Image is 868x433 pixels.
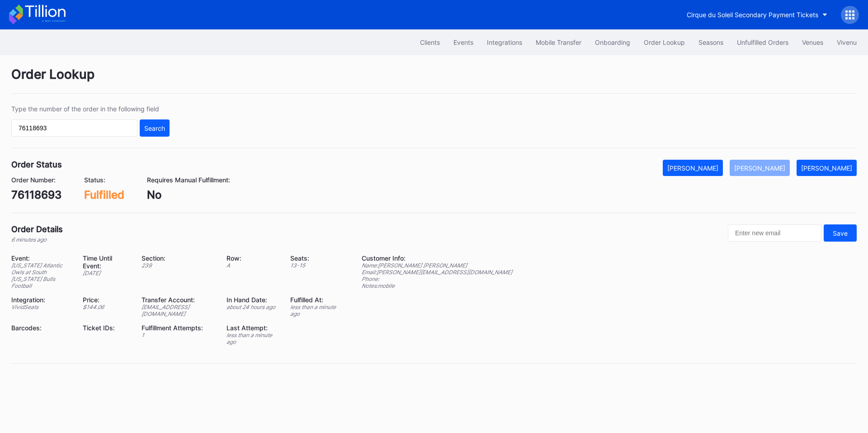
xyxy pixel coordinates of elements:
button: Vivenu [830,34,863,51]
button: Order Lookup [637,34,692,51]
div: [PERSON_NAME] [801,164,852,172]
div: 13 - 15 [290,262,339,269]
div: Customer Info: [362,254,512,262]
div: [PERSON_NAME] [667,164,718,172]
div: Fulfilled [84,188,124,201]
button: Onboarding [588,34,637,51]
div: Row: [226,254,279,262]
div: $ 144.06 [83,304,130,310]
div: 76118693 [11,188,61,201]
div: less than a minute ago [290,304,339,317]
button: Clients [413,34,447,51]
button: Mobile Transfer [529,34,588,51]
div: Order Lookup [11,67,857,94]
button: Events [447,34,480,51]
button: Venues [795,34,830,51]
button: [PERSON_NAME] [663,160,723,176]
button: Integrations [480,34,529,51]
button: Seasons [692,34,730,51]
div: Unfulfilled Orders [737,38,788,46]
div: Onboarding [595,38,630,46]
div: Transfer Account: [142,296,216,304]
button: [PERSON_NAME] [730,160,790,176]
div: Order Number: [11,176,61,184]
div: less than a minute ago [226,332,279,345]
div: VividSeats [11,304,71,310]
div: Type the number of the order in the following field [11,105,170,113]
div: Requires Manual Fulfillment: [147,176,230,184]
div: Event: [11,254,71,262]
div: [EMAIL_ADDRESS][DOMAIN_NAME] [142,304,216,317]
div: Email: [PERSON_NAME][EMAIL_ADDRESS][DOMAIN_NAME] [362,269,512,276]
div: Save [833,229,848,237]
div: No [147,188,230,201]
div: [PERSON_NAME] [734,164,785,172]
div: Search [144,124,165,132]
div: Time Until Event: [83,254,130,270]
div: In Hand Date: [226,296,279,304]
div: [DATE] [83,270,130,276]
div: Barcodes: [11,324,71,332]
div: Phone: [362,276,512,282]
button: Cirque du Soleil Secondary Payment Tickets [680,6,834,23]
div: Section: [142,254,216,262]
div: Events [453,38,473,46]
input: GT59662 [11,119,137,137]
input: Enter new email [728,224,821,242]
div: Order Status [11,160,62,169]
button: Search [140,119,170,137]
div: Order Details [11,224,63,234]
div: about 24 hours ago [226,304,279,310]
div: Cirque du Soleil Secondary Payment Tickets [687,11,818,19]
div: Vivenu [837,38,857,46]
div: 1 [142,332,216,338]
div: Integrations [487,38,522,46]
div: Seasons [698,38,723,46]
div: Ticket IDs: [83,324,130,332]
div: 6 minutes ago [11,236,63,243]
div: [US_STATE] Atlantic Owls at South [US_STATE] Bulls Football [11,262,71,289]
button: [PERSON_NAME] [797,160,857,176]
div: Order Lookup [644,38,685,46]
button: Save [824,224,857,242]
div: Clients [420,38,440,46]
div: Seats: [290,254,339,262]
div: Mobile Transfer [536,38,581,46]
div: Name: [PERSON_NAME] [PERSON_NAME] [362,262,512,269]
div: A [226,262,279,269]
div: Notes: mobile [362,282,512,289]
div: 239 [142,262,216,269]
div: Venues [802,38,823,46]
div: Fulfilled At: [290,296,339,304]
button: Unfulfilled Orders [730,34,795,51]
div: Status: [84,176,124,184]
div: Fulfillment Attempts: [142,324,216,332]
div: Last Attempt: [226,324,279,332]
div: Price: [83,296,130,304]
div: Integration: [11,296,71,304]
